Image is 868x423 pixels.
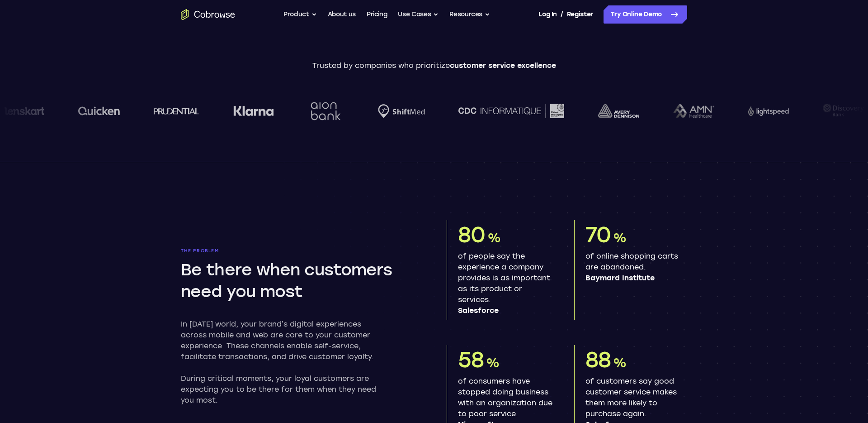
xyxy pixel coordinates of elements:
[613,230,626,245] span: %
[604,5,687,24] a: Try Online Demo
[561,9,563,20] span: /
[283,5,317,24] button: Product
[458,346,484,373] span: 58
[458,305,552,316] span: Salesforce
[181,373,385,406] p: During critical moments, your loyal customers are expecting you to be there for them when they ne...
[450,61,556,70] span: customer service excellence
[538,5,557,24] a: Log In
[486,355,499,370] span: %
[458,104,564,118] img: CDC Informatique
[585,221,611,248] span: 70
[181,9,235,20] a: Go to the home page
[378,104,425,118] img: Shiftmed
[154,107,199,115] img: prudential
[458,221,485,248] span: 80
[181,259,418,303] h2: Be there when customers need you most
[673,104,714,118] img: AMN Healthcare
[398,5,439,24] button: Use Cases
[613,355,626,370] span: %
[585,251,680,284] p: of online shopping carts are abandoned.
[585,273,680,284] span: Baymard Institute
[307,93,344,130] img: Aion Bank
[181,248,421,254] p: The problem
[598,104,639,118] img: avery-dennison
[233,106,274,116] img: Klarna
[585,346,611,373] span: 88
[449,5,490,24] button: Resources
[487,230,500,245] span: %
[367,5,387,24] a: Pricing
[328,5,356,24] a: About us
[567,5,593,24] a: Register
[181,319,385,362] p: In [DATE] world, your brand’s digital experiences across mobile and web are core to your customer...
[458,251,552,316] p: of people say the experience a company provides is as important as its product or services.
